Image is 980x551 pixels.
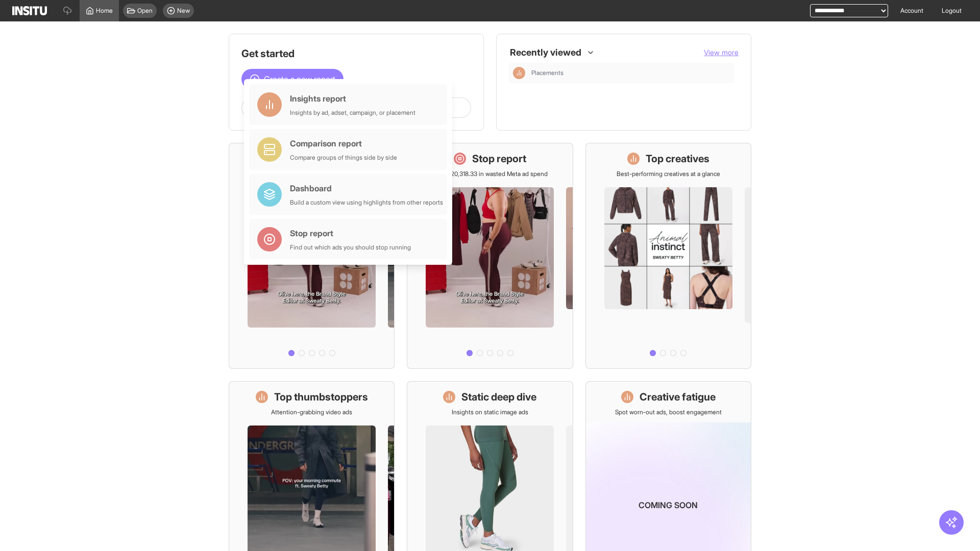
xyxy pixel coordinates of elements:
[271,408,352,416] p: Attention-grabbing video ads
[704,48,739,57] span: View more
[432,170,548,178] p: Save £20,318.33 in wasted Meta ad spend
[531,69,563,77] span: Placements
[290,243,411,252] div: Find out which ads you should stop running
[513,67,525,79] div: Insights
[290,137,397,149] div: Comparison report
[290,92,415,105] div: Insights report
[531,69,730,77] span: Placements
[177,7,190,15] span: New
[704,47,739,58] button: View more
[290,109,415,117] div: Insights by ad, adset, campaign, or placement
[290,198,443,207] div: Build a custom view using highlights from other reports
[229,143,395,369] a: What's live nowSee all active ads instantly
[96,7,113,15] span: Home
[472,152,526,166] h1: Stop report
[461,390,536,404] h1: Static deep dive
[290,154,397,162] div: Compare groups of things side by side
[290,182,443,194] div: Dashboard
[137,7,153,15] span: Open
[241,69,344,89] button: Create a new report
[585,143,751,369] a: Top creativesBest-performing creatives at a glance
[264,73,335,85] span: Create a new report
[452,408,528,416] p: Insights on static image ads
[290,227,411,239] div: Stop report
[241,46,471,61] h1: Get started
[617,170,720,178] p: Best-performing creatives at a glance
[407,143,573,369] a: Stop reportSave £20,318.33 in wasted Meta ad spend
[646,152,709,166] h1: Top creatives
[12,6,47,15] img: Logo
[274,390,368,404] h1: Top thumbstoppers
